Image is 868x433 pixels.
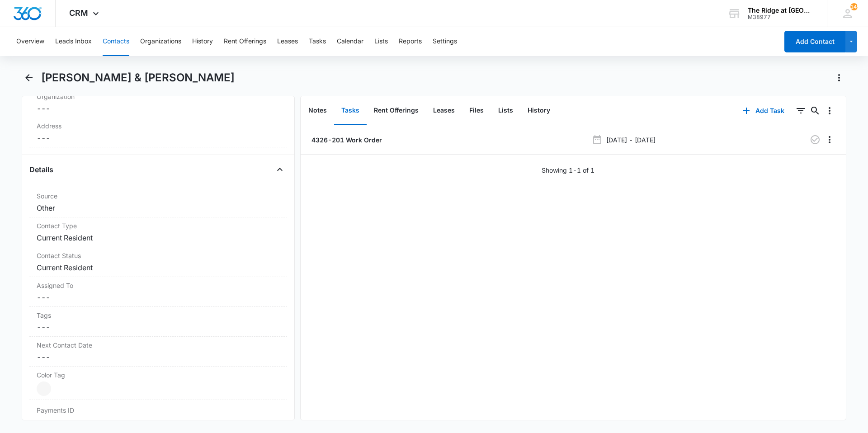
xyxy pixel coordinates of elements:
[310,135,382,145] a: 4326-201 Work Order
[37,103,280,114] dd: ---
[224,27,266,56] button: Rent Offerings
[850,3,858,10] span: 145
[37,92,280,101] label: Organization
[399,27,422,56] button: Reports
[606,135,656,145] p: [DATE] - [DATE]
[334,97,367,125] button: Tasks
[822,104,837,118] button: Overflow Menu
[29,367,287,400] div: Color Tag
[748,14,814,20] div: account id
[37,251,280,260] label: Contact Status
[22,71,36,85] button: Back
[462,97,491,125] button: Files
[37,132,280,143] dd: ---
[491,97,520,125] button: Lists
[29,164,53,175] h4: Details
[822,132,837,147] button: Overflow Menu
[793,104,808,118] button: Filters
[301,97,334,125] button: Notes
[273,162,287,177] button: Close
[37,232,280,243] dd: Current Resident
[37,311,280,320] label: Tags
[16,27,44,56] button: Overview
[37,262,280,273] dd: Current Resident
[37,352,280,362] dd: ---
[29,247,287,277] div: Contact StatusCurrent Resident
[37,322,280,333] dd: ---
[37,292,280,303] dd: ---
[37,221,280,231] label: Contact Type
[433,27,457,56] button: Settings
[192,27,213,56] button: History
[850,3,858,10] div: notifications count
[140,27,181,56] button: Organizations
[103,27,129,56] button: Contacts
[37,340,280,350] label: Next Contact Date
[37,202,280,213] dd: Other
[337,27,363,56] button: Calendar
[37,121,280,131] label: Address
[309,27,326,56] button: Tasks
[832,71,846,85] button: Actions
[748,7,814,14] div: account name
[37,191,280,201] label: Source
[808,104,822,118] button: Search...
[29,307,287,337] div: Tags---
[29,217,287,247] div: Contact TypeCurrent Resident
[37,281,280,290] label: Assigned To
[29,188,287,217] div: SourceOther
[55,27,92,56] button: Leads Inbox
[37,370,280,380] label: Color Tag
[41,71,235,85] h1: [PERSON_NAME] & [PERSON_NAME]
[29,118,287,147] div: Address---
[29,88,287,118] div: Organization---
[426,97,462,125] button: Leases
[29,277,287,307] div: Assigned To---
[542,165,594,175] p: Showing 1-1 of 1
[367,97,426,125] button: Rent Offerings
[784,31,845,52] button: Add Contact
[37,405,98,415] dt: Payments ID
[374,27,388,56] button: Lists
[734,100,793,122] button: Add Task
[29,337,287,367] div: Next Contact Date---
[520,97,557,125] button: History
[69,8,88,18] span: CRM
[277,27,298,56] button: Leases
[29,400,287,421] div: Payments ID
